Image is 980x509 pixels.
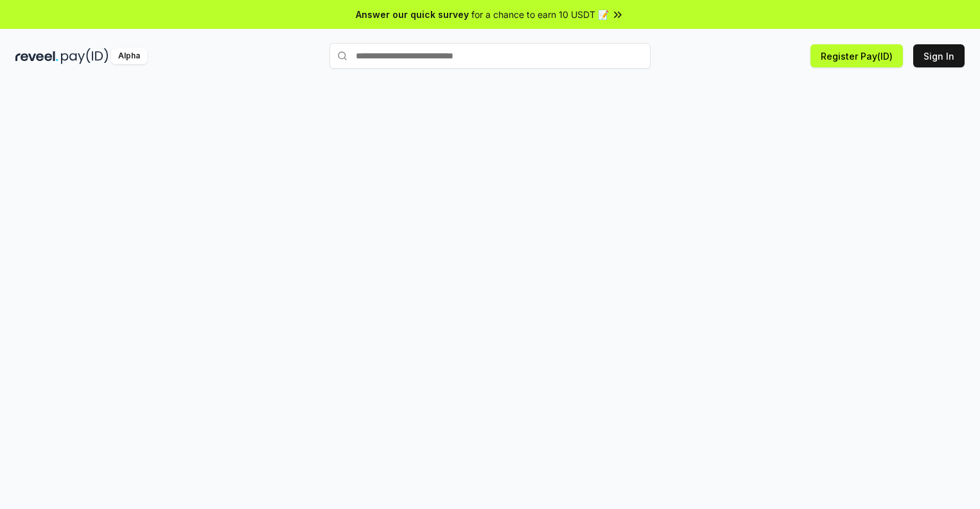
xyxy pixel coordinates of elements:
[15,48,58,64] img: reveel_dark
[111,48,147,64] div: Alpha
[61,48,109,64] img: pay_id
[913,44,965,67] button: Sign In
[810,44,903,67] button: Register Pay(ID)
[471,8,609,21] span: for a chance to earn 10 USDT 📝
[356,8,469,21] span: Answer our quick survey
